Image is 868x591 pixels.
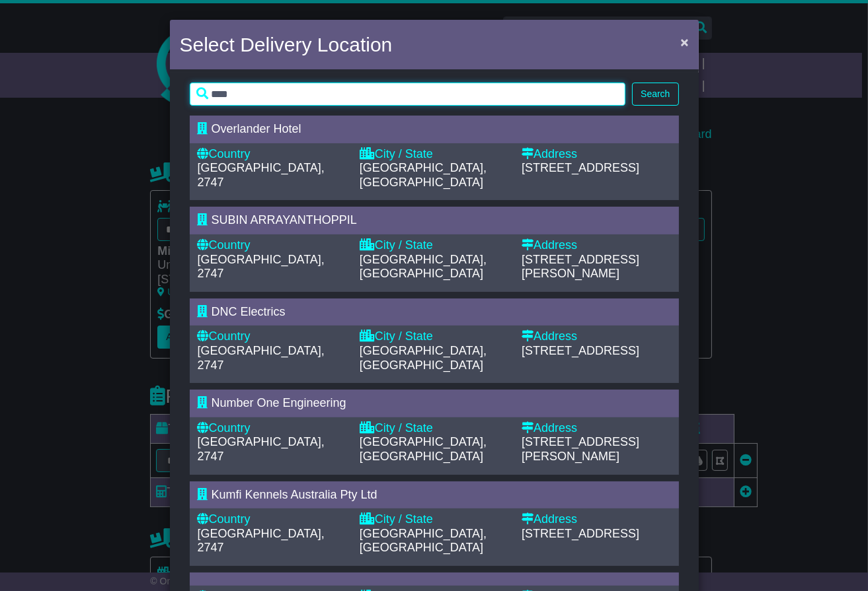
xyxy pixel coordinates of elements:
span: DNC Electrics [212,305,286,318]
button: Close [674,28,695,55]
span: [GEOGRAPHIC_DATA], [GEOGRAPHIC_DATA] [360,344,487,372]
button: Search [632,83,678,106]
div: Address [522,421,670,436]
div: Address [522,330,670,344]
span: [STREET_ADDRESS] [522,527,639,540]
span: [STREET_ADDRESS][PERSON_NAME] [522,435,639,463]
div: City / State [360,330,508,344]
span: [STREET_ADDRESS] [522,161,639,174]
span: Overlander Hotel [212,122,301,135]
span: Number One Engineering [212,396,346,409]
span: SUBIN ARRAYANTHOPPIL [212,213,357,226]
span: × [680,34,688,50]
span: Kumfi Kennels Australia Pty Ltd [212,488,377,501]
span: [GEOGRAPHIC_DATA], 2747 [198,435,325,463]
div: Address [522,147,670,162]
div: Country [198,238,346,253]
div: Country [198,330,346,344]
div: Address [522,238,670,253]
span: [GEOGRAPHIC_DATA], 2747 [198,253,325,281]
span: [GEOGRAPHIC_DATA], [GEOGRAPHIC_DATA] [360,435,487,463]
span: [GEOGRAPHIC_DATA], [GEOGRAPHIC_DATA] [360,161,487,189]
div: Country [198,147,346,162]
span: [STREET_ADDRESS] [522,344,639,357]
div: Country [198,512,346,527]
span: [GEOGRAPHIC_DATA], 2747 [198,344,325,372]
h4: Select Delivery Location [180,30,393,59]
div: Address [522,512,670,527]
span: [GEOGRAPHIC_DATA], [GEOGRAPHIC_DATA] [360,253,487,281]
span: [GEOGRAPHIC_DATA], [GEOGRAPHIC_DATA] [360,527,487,555]
span: [GEOGRAPHIC_DATA], 2747 [198,527,325,555]
div: City / State [360,421,508,436]
div: City / State [360,512,508,527]
span: [GEOGRAPHIC_DATA], 2747 [198,161,325,189]
span: [STREET_ADDRESS][PERSON_NAME] [522,253,639,281]
div: City / State [360,147,508,162]
div: Country [198,421,346,436]
div: City / State [360,238,508,253]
